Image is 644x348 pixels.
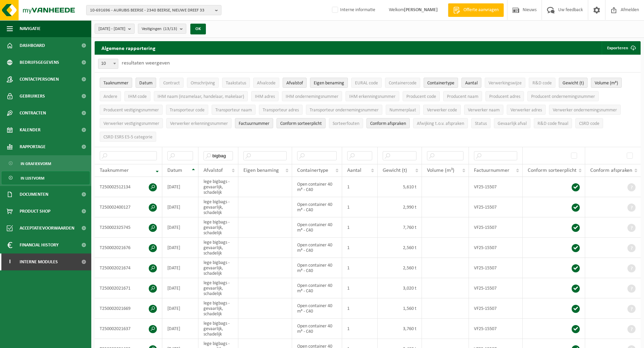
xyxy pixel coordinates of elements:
button: CSRD ESRS E5-5 categorieCSRD ESRS E5-5 categorie: Activate to sort [100,132,156,142]
span: I [7,253,13,270]
button: EURAL codeEURAL code: Activate to sort [351,78,382,88]
button: CSRD codeCSRD code: Activate to sort [575,118,603,128]
td: Open container 40 m³ - C40 [292,197,342,217]
td: 2,560 t [378,258,422,278]
span: Vestigingen [142,24,177,34]
td: Open container 40 m³ - C40 [292,177,342,197]
button: FactuurnummerFactuurnummer: Activate to sort [235,118,273,128]
span: Documenten [20,186,48,203]
button: Producent ondernemingsnummerProducent ondernemingsnummer: Activate to sort [527,91,599,101]
button: Vestigingen(13/13) [138,24,186,34]
span: Eigen benaming [314,81,344,86]
span: Omschrijving [191,81,215,86]
td: VF25-15507 [469,258,523,278]
span: Gewicht (t) [563,81,584,86]
span: Acceptatievoorwaarden [20,220,74,237]
span: Eigen benaming [243,168,279,173]
td: T250002325745 [95,217,162,238]
td: Open container 40 m³ - C40 [292,258,342,278]
button: Producent vestigingsnummerProducent vestigingsnummer: Activate to sort [100,105,163,115]
button: SorteerfoutenSorteerfouten: Activate to sort [329,118,363,128]
td: lege bigbags - gevaarlijk, schadelijk [198,177,238,197]
span: Containertype [427,81,454,86]
td: VF25-15507 [469,278,523,298]
td: lege bigbags - gevaarlijk, schadelijk [198,319,238,339]
td: [DATE] [162,197,198,217]
button: Gewicht (t)Gewicht (t): Activate to sort [559,78,588,88]
span: Taaknummer [103,81,128,86]
span: 10 [98,59,118,69]
span: [DATE] - [DATE] [98,24,125,34]
td: VF25-15507 [469,217,523,238]
button: AfvalcodeAfvalcode: Activate to sort [253,78,279,88]
td: Open container 40 m³ - C40 [292,278,342,298]
button: Transporteur ondernemingsnummerTransporteur ondernemingsnummer : Activate to sort [306,105,382,115]
span: Verwerker ondernemingsnummer [553,108,617,113]
button: Gevaarlijk afval : Activate to sort [494,118,530,128]
span: Volume (m³) [595,81,618,86]
td: [DATE] [162,319,198,339]
span: Verwerker erkenningsnummer [170,121,228,126]
span: In grafiekvorm [21,157,51,170]
td: 1 [342,278,378,298]
td: 1 [342,298,378,319]
td: T250002400127 [95,197,162,217]
span: Containercode [389,81,416,86]
td: lege bigbags - gevaarlijk, schadelijk [198,217,238,238]
span: Aantal [465,81,478,86]
td: 1 [342,197,378,217]
button: Producent codeProducent code: Activate to sort [403,91,440,101]
span: Producent ondernemingsnummer [531,94,595,99]
button: ContainertypeContainertype: Activate to sort [424,78,458,88]
span: Conform afspraken [370,121,406,126]
span: IHM erkenningsnummer [349,94,396,99]
td: T250002021674 [95,258,162,278]
span: Afvalstof [286,81,303,86]
span: Producent code [406,94,436,99]
td: 1 [342,238,378,258]
button: OK [190,24,206,34]
span: Verwerker adres [510,108,542,113]
button: R&D code finaalR&amp;D code finaal: Activate to sort [534,118,572,128]
label: Interne informatie [331,5,375,15]
button: Verwerker erkenningsnummerVerwerker erkenningsnummer: Activate to sort [166,118,232,128]
span: Conform sorteerplicht [280,121,322,126]
td: lege bigbags - gevaarlijk, schadelijk [198,197,238,217]
span: Bedrijfsgegevens [20,54,59,71]
span: Offerte aanvragen [462,7,500,14]
td: T250002021637 [95,319,162,339]
button: IHM codeIHM code: Activate to sort [124,91,150,101]
span: Conform afspraken [590,168,632,173]
span: 10 [98,59,118,69]
count: (13/13) [163,27,177,31]
button: OmschrijvingOmschrijving: Activate to sort [187,78,219,88]
span: Product Shop [20,203,50,220]
span: Afvalcode [257,81,276,86]
button: Verwerker codeVerwerker code: Activate to sort [423,105,461,115]
td: T250002021669 [95,298,162,319]
td: 1 [342,319,378,339]
span: Nummerplaat [389,108,416,113]
button: Producent naamProducent naam: Activate to sort [443,91,482,101]
span: In lijstvorm [21,172,44,185]
span: Gewicht (t) [383,168,407,173]
td: Open container 40 m³ - C40 [292,217,342,238]
span: Verwerker naam [468,108,500,113]
button: AfvalstofAfvalstof: Activate to sort [283,78,307,88]
span: Verwerker vestigingsnummer [103,121,159,126]
span: Financial History [20,237,58,253]
td: 3,760 t [378,319,422,339]
td: 2,990 t [378,197,422,217]
span: CSRD ESRS E5-5 categorie [103,135,152,140]
span: Contract [163,81,180,86]
button: Verwerker naamVerwerker naam: Activate to sort [464,105,503,115]
a: In grafiekvorm [2,157,90,170]
span: EURAL code [355,81,378,86]
span: Factuurnummer [239,121,269,126]
td: 1 [342,217,378,238]
td: 1 [342,258,378,278]
button: VerwerkingswijzeVerwerkingswijze: Activate to sort [485,78,525,88]
td: 3,020 t [378,278,422,298]
td: T250002021676 [95,238,162,258]
span: 10-691696 - AURUBIS BEERSE - 2340 BEERSE, NIEUWE DREEF 33 [90,5,212,16]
